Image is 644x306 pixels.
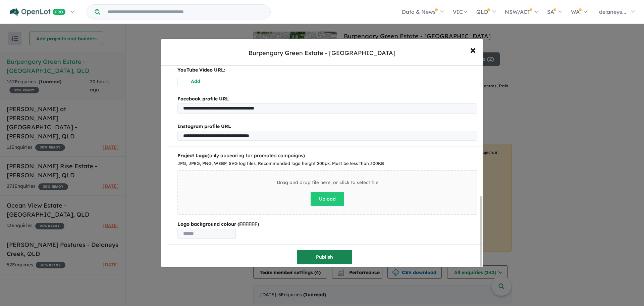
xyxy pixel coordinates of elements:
b: Project Logo [177,152,208,159]
button: Publish [297,250,352,264]
input: Try estate name, suburb, builder or developer [102,5,269,19]
div: Burpengary Green Estate - [GEOGRAPHIC_DATA] [249,49,395,57]
button: Upload [311,192,344,206]
span: × [470,42,476,57]
p: YouTube Video URL: [177,66,477,74]
div: JPG, JPEG, PNG, WEBP, SVG log files. Recommended logo height 200px. Must be less than 300KB [177,160,477,167]
div: Drag and drop file here, or click to select file [277,179,378,187]
b: Facebook profile URL [177,96,229,102]
b: Logo background colour (FFFFFF) [177,220,477,228]
span: delaneys... [599,8,626,15]
img: Openlot PRO Logo White [10,8,66,16]
div: (only appearing for promoted campaigns) [177,152,477,160]
button: Add [177,77,213,86]
b: Instagram profile URL [177,123,231,129]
